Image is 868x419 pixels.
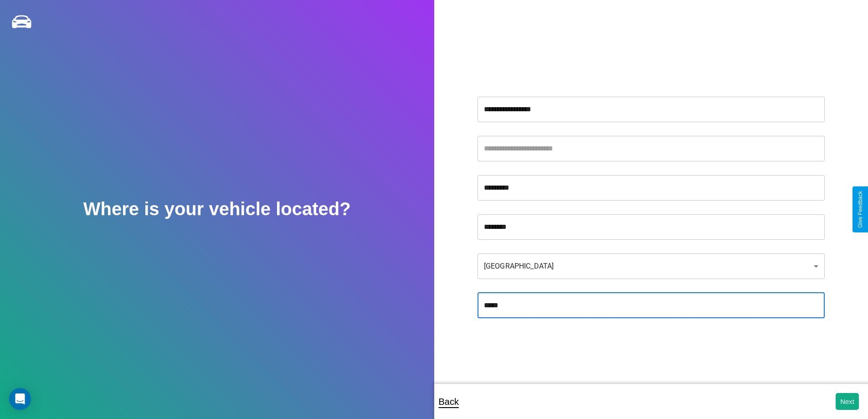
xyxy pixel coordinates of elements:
[478,253,825,279] div: [GEOGRAPHIC_DATA]
[439,393,459,410] p: Back
[836,393,859,410] button: Next
[83,199,351,219] h2: Where is your vehicle located?
[857,191,863,228] div: Give Feedback
[9,388,31,410] div: Open Intercom Messenger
